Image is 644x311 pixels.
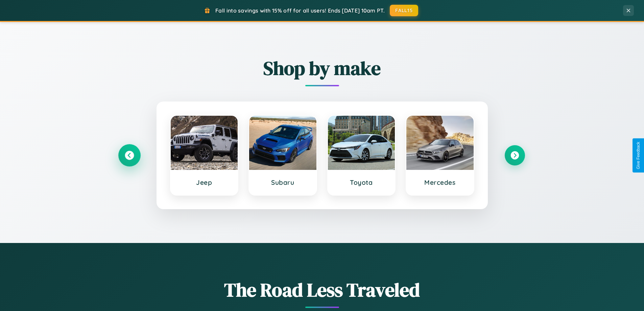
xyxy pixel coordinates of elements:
h3: Jeep [177,178,231,186]
h3: Mercedes [413,178,467,186]
span: Fall into savings with 15% off for all users! Ends [DATE] 10am PT. [215,7,385,14]
div: Give Feedback [636,142,641,169]
h3: Toyota [335,178,388,186]
h3: Subaru [256,178,310,186]
h2: Shop by make [119,55,525,81]
h1: The Road Less Traveled [119,277,525,303]
button: FALL15 [390,5,418,16]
